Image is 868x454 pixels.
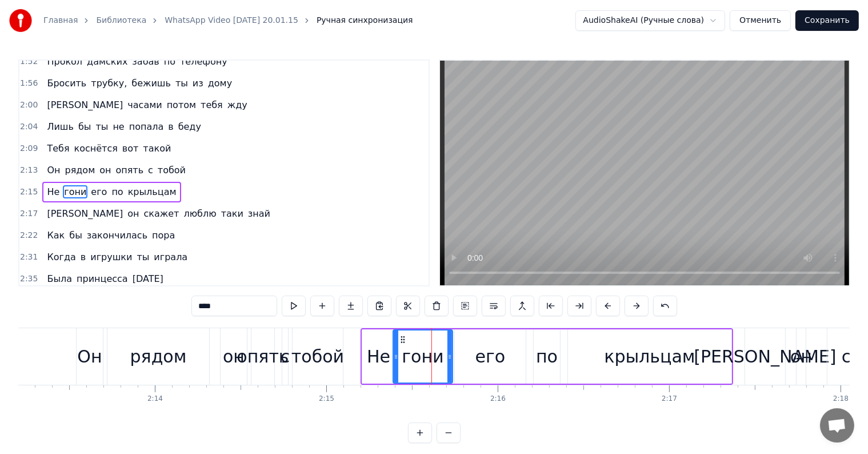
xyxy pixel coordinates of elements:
span: [DATE] [131,272,165,285]
span: он [126,207,140,220]
div: рядом [130,344,187,369]
span: 2:35 [20,273,38,285]
span: дому [207,77,233,90]
span: бежишь [130,77,172,90]
a: Главная [43,15,78,26]
a: WhatsApp Video [DATE] 20.01.15 [165,15,298,26]
button: Отменить [730,10,791,31]
span: скажет [143,207,181,220]
span: ты [135,250,150,264]
span: 2:22 [20,230,38,241]
span: 2:00 [20,99,38,111]
a: Библиотека [96,15,146,26]
nav: breadcrumb [43,15,413,26]
span: вот [121,142,140,155]
span: бы [68,229,83,242]
span: ты [94,120,109,133]
span: попала [128,120,165,133]
span: 2:17 [20,208,38,220]
button: Сохранить [795,10,859,31]
span: Не [46,185,61,198]
span: беду [177,120,202,133]
div: 2:16 [490,395,506,404]
span: Лишь [46,120,75,133]
span: коснётся [73,142,119,155]
span: трубку, [90,77,128,90]
div: 2:18 [833,395,849,404]
span: его [90,185,108,198]
span: в [167,120,174,133]
div: гони [402,344,443,369]
span: 2:09 [20,143,38,154]
div: он [790,344,812,369]
span: 2:31 [20,252,38,263]
span: такой [142,142,172,155]
span: закончилась [86,229,149,242]
span: по [163,55,177,68]
span: рядом [64,164,97,177]
div: 2:14 [147,395,163,404]
span: Ручная синхронизация [317,15,413,26]
span: Бросить [46,77,87,90]
span: 2:15 [20,186,38,198]
span: ты [174,77,189,90]
span: знай [247,207,271,220]
span: жду [226,98,249,111]
span: пора [151,229,176,242]
span: 1:56 [20,78,38,89]
span: [PERSON_NAME] [46,207,124,220]
span: 1:52 [20,56,38,67]
span: часами [126,98,163,111]
div: по [536,344,558,369]
span: в [79,250,87,264]
div: Он [77,344,102,369]
span: крыльцам [127,185,178,198]
div: [PERSON_NAME] [694,344,836,369]
span: Как [46,229,66,242]
span: он [98,164,112,177]
span: [PERSON_NAME] [46,98,124,111]
span: игрушки [89,250,133,264]
span: 2:04 [20,121,38,133]
span: телефону [179,55,229,68]
img: youka [9,9,32,32]
a: Открытый чат [820,408,854,443]
span: из [191,77,205,90]
span: с [147,164,154,177]
span: тобой [157,164,187,177]
span: Он [46,164,61,177]
div: тобой [291,344,344,369]
span: тебя [199,98,224,111]
span: таки [220,207,245,220]
span: 2:13 [20,165,38,176]
span: Прокол [46,55,83,68]
div: Не [367,344,390,369]
span: дамских [86,55,129,68]
span: принцесса [75,272,129,285]
span: гони [63,185,87,198]
span: не [111,120,125,133]
span: Тебя [46,142,70,155]
div: он [223,344,245,369]
div: крыльцам [604,344,695,369]
span: Была [46,272,73,285]
span: по [110,185,124,198]
span: играла [153,250,189,264]
span: люблю [182,207,217,220]
div: 2:17 [662,395,677,404]
span: потом [166,98,197,111]
span: бы [77,120,93,133]
span: Когда [46,250,77,264]
div: с [281,344,290,369]
div: 2:15 [319,395,334,404]
span: забав [131,55,160,68]
div: его [475,344,506,369]
div: опять [237,344,289,369]
span: опять [114,164,145,177]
